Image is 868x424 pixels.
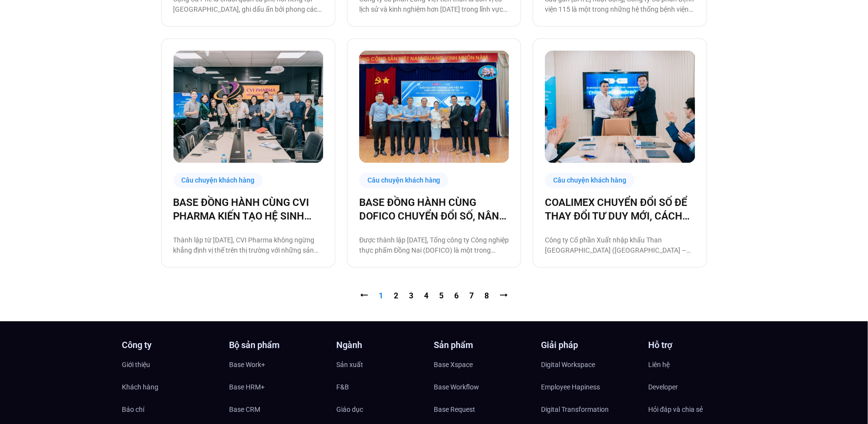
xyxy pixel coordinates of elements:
span: Liên hệ [649,357,670,372]
h4: Ngành [337,341,434,350]
span: Developer [649,380,678,394]
a: Base CRM [230,402,327,417]
p: Được thành lập [DATE], Tổng công ty Công nghiệp thực phẩm Đồng Nai (DOFICO) là một trong những tổ... [359,235,509,256]
a: 4 [424,291,429,300]
a: F&B [337,380,434,394]
span: Hỏi đáp và chia sẻ [649,402,703,417]
a: Giáo dục [337,402,434,417]
h4: Bộ sản phẩm [230,341,327,350]
h4: Hỗ trợ [649,341,746,350]
a: Base Workflow [434,380,532,394]
a: Base Request [434,402,532,417]
a: Base Xspace [434,357,532,372]
a: Giới thiệu [122,357,220,372]
span: Base CRM [230,402,261,417]
a: BASE ĐỒNG HÀNH CÙNG DOFICO CHUYỂN ĐỔI SỐ, NÂNG CAO VỊ THẾ DOANH NGHIỆP VIỆT [359,196,509,223]
div: Câu chuyện khách hàng [174,173,263,188]
a: Base HRM+ [230,380,327,394]
a: 6 [455,291,459,300]
span: Khách hàng [122,380,159,394]
a: Hỏi đáp và chia sẻ [649,402,746,417]
span: F&B [337,380,349,394]
a: Báo chí [122,402,220,417]
span: Base Work+ [230,357,266,372]
a: COALIMEX CHUYỂN ĐỔI SỐ ĐỂ THAY ĐỔI TƯ DUY MỚI, CÁCH LÀM MỚI, TẠO BƯỚC TIẾN MỚI [545,196,694,223]
a: 3 [409,291,414,300]
span: Digital Transformation [541,402,609,417]
h4: Giải pháp [541,341,639,350]
a: Khách hàng [122,380,220,394]
span: ⭠ [361,291,368,300]
span: Base Request [434,402,476,417]
span: Sản xuất [337,357,364,372]
span: Base Xspace [434,357,473,372]
h4: Công ty [122,341,220,350]
span: Base HRM+ [230,380,265,394]
span: Giới thiệu [122,357,151,372]
h4: Sản phẩm [434,341,532,350]
a: Developer [649,380,746,394]
a: Sản xuất [337,357,434,372]
a: Digital Transformation [541,402,639,417]
p: Công ty Cổ phần Xuất nhập khẩu Than [GEOGRAPHIC_DATA] ([GEOGRAPHIC_DATA] – Coal Import Export Joi... [545,235,694,256]
a: Liên hệ [649,357,746,372]
span: Giáo dục [337,402,364,417]
p: Thành lập từ [DATE], CVI Pharma không ngừng khẳng định vị thế trên thị trường với những sản phẩm ... [174,235,323,256]
a: 5 [440,291,444,300]
div: Câu chuyện khách hàng [545,173,635,188]
a: BASE ĐỒNG HÀNH CÙNG CVI PHARMA KIẾN TẠO HỆ SINH THÁI SỐ VẬN HÀNH TOÀN DIỆN! [174,196,323,223]
span: Base Workflow [434,380,480,394]
span: Báo chí [122,402,145,417]
span: Employee Hapiness [541,380,600,394]
span: Digital Workspace [541,357,596,372]
a: Employee Hapiness [541,380,639,394]
nav: Pagination [161,290,707,302]
a: Base Work+ [230,357,327,372]
a: Digital Workspace [541,357,639,372]
span: 1 [379,291,384,300]
a: 7 [470,291,474,300]
a: ⭢ [500,291,508,300]
div: Câu chuyện khách hàng [359,173,449,188]
a: 8 [485,291,489,300]
a: 2 [394,291,399,300]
